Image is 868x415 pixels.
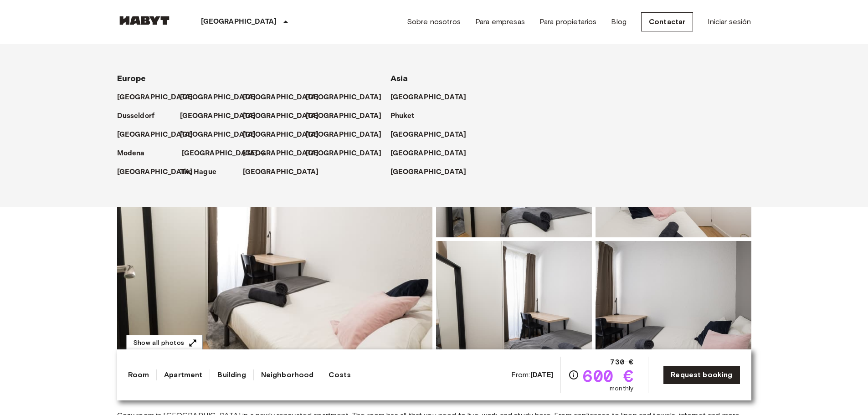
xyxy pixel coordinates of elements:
a: Neighborhood [261,369,314,380]
a: [GEOGRAPHIC_DATA] [243,167,328,178]
a: [GEOGRAPHIC_DATA] [243,111,328,122]
img: Marketing picture of unit ES-15-009-001-03H [117,118,432,360]
a: [GEOGRAPHIC_DATA] [390,129,476,140]
p: [GEOGRAPHIC_DATA] [390,92,467,103]
a: [GEOGRAPHIC_DATA] [182,148,267,159]
a: [GEOGRAPHIC_DATA] [306,111,391,122]
a: [GEOGRAPHIC_DATA] [117,92,202,103]
p: [GEOGRAPHIC_DATA] [390,148,467,159]
p: [GEOGRAPHIC_DATA] [306,92,382,103]
p: [GEOGRAPHIC_DATA] [306,148,382,159]
span: 730 € [610,357,633,368]
a: [GEOGRAPHIC_DATA] [180,92,265,103]
a: Iniciar sesión [708,16,751,27]
a: Modena [117,148,154,159]
p: [GEOGRAPHIC_DATA] [180,92,256,103]
p: [GEOGRAPHIC_DATA] [243,92,319,103]
a: Para propietarios [539,16,597,27]
a: [GEOGRAPHIC_DATA] [243,148,328,159]
p: Modena [117,148,145,159]
a: [GEOGRAPHIC_DATA] [390,167,476,178]
p: [GEOGRAPHIC_DATA] [117,129,193,140]
a: [GEOGRAPHIC_DATA] [390,148,476,159]
a: Blog [611,16,627,27]
a: [GEOGRAPHIC_DATA] [390,92,476,103]
a: Apartment [164,369,202,380]
a: Para empresas [475,16,525,27]
p: [GEOGRAPHIC_DATA] [390,167,467,178]
span: Asia [390,73,408,83]
p: [GEOGRAPHIC_DATA] [201,16,277,27]
a: [GEOGRAPHIC_DATA] [306,129,391,140]
img: Habyt [117,16,172,25]
img: Picture of unit ES-15-009-001-03H [596,241,751,360]
a: [GEOGRAPHIC_DATA] [306,148,391,159]
b: [DATE] [530,370,554,379]
svg: Check cost overview for full price breakdown. Please note that discounts apply to new joiners onl... [568,369,579,380]
p: [GEOGRAPHIC_DATA] [180,129,256,140]
p: [GEOGRAPHIC_DATA] [243,111,319,122]
p: [GEOGRAPHIC_DATA] [306,129,382,140]
p: [GEOGRAPHIC_DATA] [243,167,319,178]
a: Building [217,369,246,380]
a: Request booking [663,365,740,384]
p: The Hague [180,167,216,178]
a: Contactar [641,12,693,31]
a: [GEOGRAPHIC_DATA] [306,92,391,103]
a: [GEOGRAPHIC_DATA] [117,129,202,140]
a: Sobre nosotros [407,16,461,27]
p: [GEOGRAPHIC_DATA] [243,129,319,140]
p: [GEOGRAPHIC_DATA] [182,148,258,159]
p: [GEOGRAPHIC_DATA] [306,111,382,122]
a: [GEOGRAPHIC_DATA] [180,111,265,122]
a: Phuket [390,111,424,122]
a: [GEOGRAPHIC_DATA] [117,167,202,178]
p: Phuket [390,111,415,122]
a: The Hague [180,167,226,178]
a: [GEOGRAPHIC_DATA] [243,92,328,103]
p: Dusseldorf [117,111,155,122]
p: [GEOGRAPHIC_DATA] [180,111,256,122]
p: [GEOGRAPHIC_DATA] [117,167,193,178]
span: monthly [610,384,633,393]
span: From: [511,370,554,380]
button: Show all photos [126,335,203,352]
a: Dusseldorf [117,111,164,122]
span: 600 € [583,368,633,384]
a: [GEOGRAPHIC_DATA] [180,129,265,140]
p: [GEOGRAPHIC_DATA] [243,148,319,159]
img: Picture of unit ES-15-009-001-03H [436,241,592,360]
a: Costs [329,369,351,380]
p: [GEOGRAPHIC_DATA] [390,129,467,140]
a: Room [128,369,149,380]
span: Europe [117,73,146,83]
a: [GEOGRAPHIC_DATA] [243,129,328,140]
p: [GEOGRAPHIC_DATA] [117,92,193,103]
